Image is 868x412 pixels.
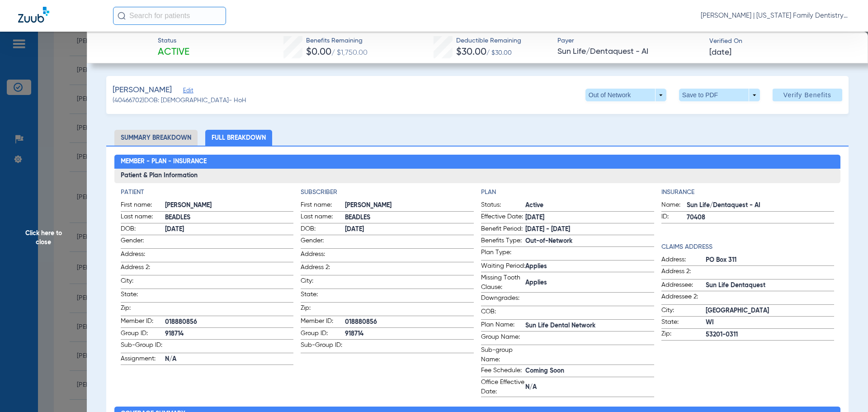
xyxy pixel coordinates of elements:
h4: Claims Address [661,242,835,252]
span: 70408 [687,213,835,223]
span: First name: [301,200,345,211]
span: Sub-group Name: [481,346,525,365]
span: Status: [481,200,525,211]
app-breakdown-title: Patient [121,188,294,197]
span: Sun Life/Dentaquest - AI [557,46,702,57]
span: Member ID: [121,317,165,327]
span: [DATE] [345,225,474,234]
span: [DATE] [709,47,731,58]
span: Sun Life Dentaquest [706,281,835,290]
span: $30.00 [456,47,486,57]
h4: Plan [481,188,654,197]
button: Verify Benefits [773,89,842,101]
span: [DATE] [165,225,294,234]
span: PO Box 311 [706,256,835,265]
span: State: [121,290,165,302]
span: BEADLES [165,213,294,223]
span: ID: [661,212,687,223]
li: Full Breakdown [205,130,272,146]
span: Verified On [709,37,854,46]
span: N/A [165,355,294,364]
span: Missing Tooth Clause: [481,273,525,292]
span: Sun Life Dental Network [525,321,654,331]
span: 018880856 [165,317,294,327]
img: Zuub Logo [18,7,49,23]
span: Zip: [121,303,165,316]
h4: Subscriber [301,188,474,197]
span: DOB: [301,224,345,235]
span: (40466702) DOB: [DEMOGRAPHIC_DATA] - HoH [113,96,246,105]
span: [PERSON_NAME] | [US_STATE] Family Dentistry [701,11,850,20]
span: Applies [525,278,654,288]
span: Deductible Remaining [456,36,521,46]
span: Gender: [121,236,165,248]
span: Zip: [301,303,345,316]
span: Office Effective Date: [481,378,525,397]
span: Applies [525,262,654,271]
span: Address: [301,250,345,262]
span: Last name: [121,212,165,223]
span: Verify Benefits [783,91,831,99]
button: Save to PDF [679,89,760,101]
span: 918714 [345,329,474,339]
h3: Patient & Plan Information [114,169,841,183]
span: COB: [481,307,525,319]
span: Addressee 2: [661,292,706,304]
span: First name: [121,200,165,211]
span: Plan Name: [481,320,525,331]
span: State: [661,317,706,328]
span: WI [706,318,835,327]
span: Zip: [661,329,706,340]
span: Plan Type: [481,248,525,260]
span: [PERSON_NAME] [113,85,172,96]
span: City: [301,276,345,289]
span: Payer [557,36,702,46]
span: Benefit Period: [481,224,525,235]
span: Group ID: [121,329,165,340]
span: Sun Life/Dentaquest - AI [687,201,835,210]
span: Address 2: [661,267,706,279]
span: Status [158,36,189,46]
input: Search for patients [113,7,226,25]
h2: Member - Plan - Insurance [114,155,841,169]
span: Coming Soon [525,366,654,376]
span: Gender: [301,236,345,248]
span: Active [158,46,189,59]
span: Benefits Type: [481,236,525,247]
button: Out of Network [585,89,666,101]
img: Search Icon [118,12,126,20]
span: Sub-Group ID: [301,341,345,353]
span: [DATE] [525,213,654,223]
span: City: [661,306,706,317]
h4: Insurance [661,188,835,197]
span: Address 2: [121,263,165,275]
span: Group Name: [481,332,525,345]
span: Fee Schedule: [481,366,525,377]
span: / $30.00 [486,50,512,56]
span: DOB: [121,224,165,235]
span: Sub-Group ID: [121,341,165,353]
span: Addressee: [661,280,706,291]
span: Downgrades: [481,294,525,306]
span: 53201-0311 [706,330,835,340]
span: [DATE] - [DATE] [525,225,654,234]
span: Assignment: [121,354,165,365]
span: City: [121,276,165,289]
span: [PERSON_NAME] [345,201,474,210]
span: $0.00 [306,47,331,57]
span: Last name: [301,212,345,223]
iframe: Chat Widget [823,369,868,412]
span: BEADLES [345,213,474,223]
span: Address: [661,255,706,266]
li: Summary Breakdown [114,130,198,146]
span: Benefits Remaining [306,36,368,46]
span: Out-of-Network [525,237,654,246]
span: State: [301,290,345,302]
span: [PERSON_NAME] [165,201,294,210]
span: / $1,750.00 [331,49,368,57]
span: Active [525,201,654,210]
